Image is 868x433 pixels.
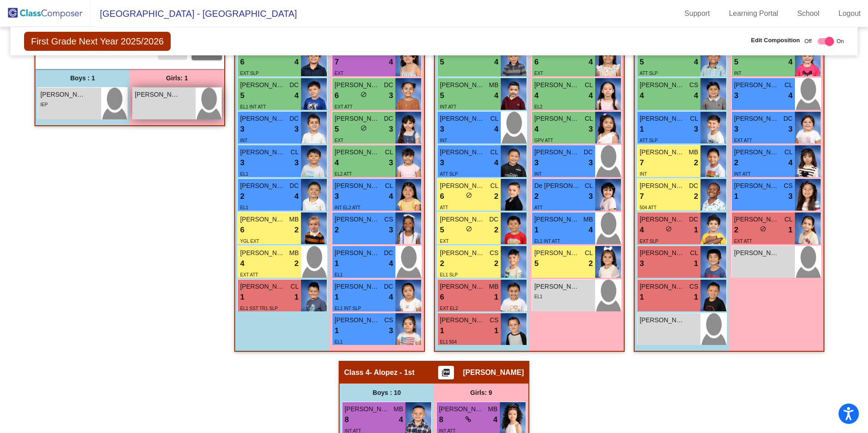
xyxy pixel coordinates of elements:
[440,148,485,157] span: [PERSON_NAME]
[335,315,380,325] span: [PERSON_NAME]
[734,80,779,90] span: [PERSON_NAME]
[534,157,538,169] span: 3
[534,282,580,291] span: [PERSON_NAME]
[440,215,485,224] span: [PERSON_NAME]
[640,114,685,123] span: [PERSON_NAME]- [PERSON_NAME]
[240,90,244,102] span: 5
[534,172,542,177] span: INT
[760,226,766,232] span: do_not_disturb_alt
[438,366,454,379] button: Print Students Details
[534,104,542,109] span: EL2
[640,191,644,202] span: 7
[734,138,752,143] span: EXT ATT
[640,90,644,102] span: 4
[734,148,779,157] span: [PERSON_NAME]
[584,148,593,157] span: DC
[640,224,644,236] span: 4
[488,404,498,414] span: MB
[389,157,393,169] span: 3
[240,248,286,258] span: [PERSON_NAME]
[335,224,339,236] span: 2
[291,148,299,157] span: CL
[534,123,538,135] span: 4
[40,102,48,107] span: IEP
[394,404,403,414] span: MB
[240,205,248,210] span: EL1
[295,123,299,135] span: 3
[295,90,299,102] span: 4
[640,172,647,177] span: INT
[335,157,339,169] span: 4
[790,6,827,21] a: School
[640,123,644,135] span: 1
[384,282,393,291] span: DC
[789,191,793,202] span: 3
[440,181,485,191] span: [PERSON_NAME] Ace
[534,191,538,202] span: 2
[494,258,498,270] span: 2
[35,69,130,87] div: Boys : 1
[694,90,698,102] span: 4
[291,282,299,291] span: CL
[335,306,361,311] span: EL1 INT SLP
[289,215,299,224] span: MB
[335,272,343,277] span: EL1
[130,69,224,87] div: Girls: 1
[589,56,593,68] span: 4
[494,123,498,135] span: 4
[534,294,542,299] span: EL1
[335,148,380,157] span: [PERSON_NAME]
[534,224,538,236] span: 1
[694,123,698,135] span: 3
[389,56,393,68] span: 4
[489,80,498,90] span: MB
[399,414,403,426] span: 4
[789,56,793,68] span: 4
[440,224,444,236] span: 5
[734,114,779,123] span: [PERSON_NAME]
[494,291,498,303] span: 1
[240,56,244,68] span: 6
[734,215,779,224] span: [PERSON_NAME] Annalyees
[589,123,593,135] span: 3
[689,148,698,157] span: MB
[385,181,393,191] span: CL
[240,104,266,109] span: EL1 INT ATT
[440,239,449,244] span: EXT
[384,114,393,123] span: DC
[534,258,538,270] span: 5
[335,123,339,135] span: 5
[385,315,393,325] span: CS
[640,181,685,191] span: [PERSON_NAME]
[240,138,247,143] span: INT
[440,306,458,311] span: EXT EL2
[91,6,297,21] span: [GEOGRAPHIC_DATA] - [GEOGRAPHIC_DATA]
[389,123,393,135] span: 3
[389,224,393,236] span: 3
[440,291,444,303] span: 6
[440,315,485,325] span: [PERSON_NAME] [PERSON_NAME]
[335,114,380,123] span: [PERSON_NAME]
[494,157,498,169] span: 4
[440,172,458,177] span: ATT SLP
[240,258,244,270] span: 4
[585,114,593,123] span: CL
[494,56,498,68] span: 4
[640,258,644,270] span: 3
[490,114,498,123] span: CL
[240,306,278,311] span: EL1 SST TR1 SLP
[583,215,593,224] span: MB
[440,368,451,381] mat-icon: picture_as_pdf
[694,157,698,169] span: 2
[534,90,538,102] span: 4
[240,80,286,90] span: [PERSON_NAME]
[831,6,868,21] a: Logout
[345,414,349,426] span: 8
[585,248,593,258] span: CL
[440,282,485,291] span: [PERSON_NAME]
[240,191,244,202] span: 2
[534,114,580,123] span: [PERSON_NAME]
[694,291,698,303] span: 1
[694,56,698,68] span: 4
[439,414,443,426] span: 8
